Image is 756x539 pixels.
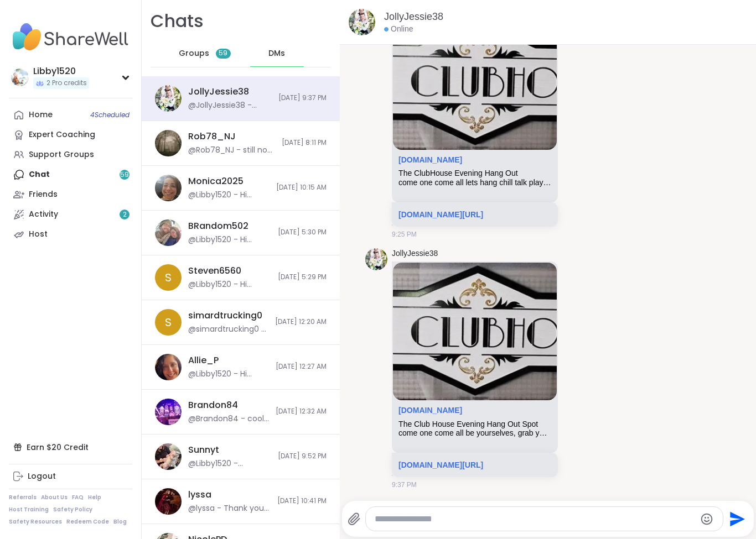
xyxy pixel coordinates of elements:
[188,279,271,290] div: @Libby1520 - Hi [PERSON_NAME], just checking in to say hello. Haven’t seen you in a few days. Mis...
[277,496,327,506] span: [DATE] 10:41 PM
[188,190,270,201] div: @Libby1520 - Hi there, fell asleep early for a change. Thanks for thinking of me. Please count me...
[155,354,182,380] img: https://sharewell-space-live.sfo3.digitaloceanspaces.com/user-generated/9890d388-459a-40d4-b033-d...
[188,234,271,245] div: @Libby1520 - Hi [PERSON_NAME], haven’t seen [PERSON_NAME]. If you connect with him, please tell h...
[275,317,327,327] span: [DATE] 12:20 AM
[28,471,56,482] div: Logout
[33,65,89,77] div: Libby1520
[155,219,182,246] img: https://sharewell-space-live.sfo3.digitaloceanspaces.com/user-generated/127af2b2-1259-4cf0-9fd7-7...
[276,183,327,192] span: [DATE] 10:15 AM
[392,229,417,239] span: 9:25 PM
[188,175,244,187] div: Monica2025
[155,399,182,425] img: https://sharewell-space-live.sfo3.digitaloceanspaces.com/user-generated/fdc651fc-f3db-4874-9fa7-0...
[276,407,327,416] span: [DATE] 12:32 AM
[384,10,443,24] a: JollyJessie38
[123,210,127,219] span: 2
[9,105,132,125] a: Home4Scheduled
[398,406,462,415] a: Attachment
[392,480,417,490] span: 9:37 PM
[165,269,172,286] span: S
[398,178,551,187] div: come one come all lets hang chill talk play games and enjoy the night together this is a chill zo...
[113,518,127,526] a: Blog
[398,169,551,178] div: The ClubHouse Evening Hang Out
[393,12,557,149] img: The ClubHouse Evening Hang Out
[188,503,271,514] div: @lyssa - Thank you [PERSON_NAME] much love
[188,310,262,322] div: simardtrucking0
[219,49,227,58] span: 59
[29,229,48,240] div: Host
[384,24,413,35] div: Online
[188,489,211,501] div: lyssa
[29,129,95,140] div: Expert Coaching
[9,185,132,205] a: Friends
[398,420,551,429] div: The Club House Evening Hang Out Spot
[53,506,92,514] a: Safety Policy
[349,9,375,35] img: https://sharewell-space-live.sfo3.digitaloceanspaces.com/user-generated/3602621c-eaa5-4082-863a-9...
[278,273,327,282] span: [DATE] 5:29 PM
[188,369,269,380] div: @Libby1520 - Hi [PERSON_NAME], sorry I missed your message. You made me smile and yes…I totally a...
[179,48,209,59] span: Groups
[29,209,58,220] div: Activity
[393,263,557,400] img: The Club House Evening Hang Out Spot
[29,109,53,121] div: Home
[282,138,327,148] span: [DATE] 8:11 PM
[155,175,182,201] img: https://sharewell-space-live.sfo3.digitaloceanspaces.com/user-generated/41d32855-0ec4-4264-b983-4...
[9,205,132,224] a: Activity2
[188,86,249,98] div: JollyJessie38
[9,125,132,145] a: Expert Coaching
[188,130,236,143] div: Rob78_NJ
[188,458,271,469] div: @Libby1520 - [PERSON_NAME]! You doing okay these days? Miss ya
[392,248,438,259] a: JollyJessie38
[9,145,132,165] a: Support Groups
[188,354,219,367] div: Allie_P
[700,512,713,526] button: Emoji picker
[188,414,269,425] div: @Brandon84 - cool have a good nite
[155,130,182,156] img: https://sharewell-space-live.sfo3.digitaloceanspaces.com/user-generated/c5133086-21db-45b9-9c1d-e...
[398,210,483,219] a: [DOMAIN_NAME][URL]
[9,467,132,486] a: Logout
[11,69,29,86] img: Libby1520
[398,428,551,438] div: come one come all be yourselves, grab your favorite beverage of choice, a snack, pull up a chair ...
[41,494,68,501] a: About Us
[278,93,327,103] span: [DATE] 9:37 PM
[398,155,462,164] a: Attachment
[188,145,275,156] div: @Rob78_NJ - still not raining here, suppose to start raining after 2am, its very windy tho
[155,85,182,112] img: https://sharewell-space-live.sfo3.digitaloceanspaces.com/user-generated/3602621c-eaa5-4082-863a-9...
[365,248,387,270] img: https://sharewell-space-live.sfo3.digitaloceanspaces.com/user-generated/3602621c-eaa5-4082-863a-9...
[155,488,182,515] img: https://sharewell-space-live.sfo3.digitaloceanspaces.com/user-generated/5ec7d22b-bff4-42bd-9ffa-4...
[278,228,327,237] span: [DATE] 5:30 PM
[88,494,101,501] a: Help
[278,452,327,461] span: [DATE] 9:52 PM
[188,399,238,411] div: Brandon84
[9,437,132,457] div: Earn $20 Credit
[72,494,84,501] a: FAQ
[9,518,62,526] a: Safety Resources
[9,224,132,244] a: Host
[165,314,172,331] span: s
[66,518,109,526] a: Redeem Code
[9,18,132,56] img: ShareWell Nav Logo
[188,220,248,232] div: BRandom502
[188,100,272,111] div: @JollyJessie38 - [URL][DOMAIN_NAME]
[29,189,58,200] div: Friends
[723,506,748,531] button: Send
[276,362,327,371] span: [DATE] 12:27 AM
[375,514,696,525] textarea: Type your message
[90,111,130,119] span: 4 Scheduled
[151,9,204,34] h1: Chats
[188,444,219,456] div: Sunnyt
[9,506,49,514] a: Host Training
[29,149,94,160] div: Support Groups
[155,443,182,470] img: https://sharewell-space-live.sfo3.digitaloceanspaces.com/user-generated/81ace702-265a-4776-a74a-6...
[46,79,87,88] span: 2 Pro credits
[188,324,268,335] div: @simardtrucking0 - Hello [PERSON_NAME]
[188,265,241,277] div: Steven6560
[9,494,37,501] a: Referrals
[268,48,285,59] span: DMs
[398,460,483,469] a: [DOMAIN_NAME][URL]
